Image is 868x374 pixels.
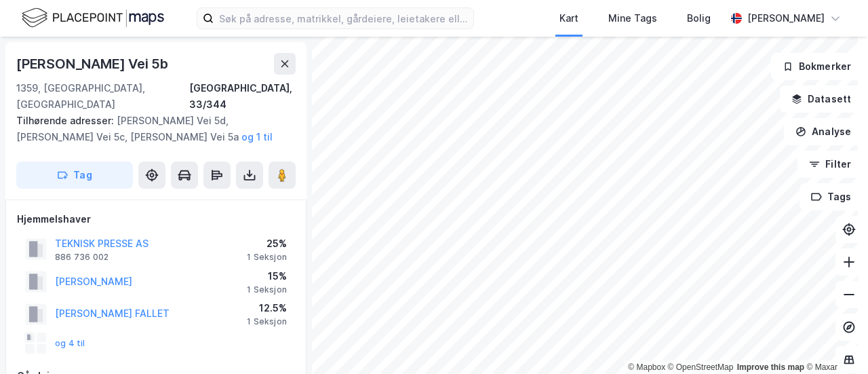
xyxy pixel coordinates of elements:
button: Analyse [784,118,863,145]
button: Bokmerker [771,53,863,80]
div: Mine Tags [608,10,657,26]
button: Datasett [780,86,863,113]
button: Tags [800,183,863,210]
div: Kart [559,10,578,26]
div: [GEOGRAPHIC_DATA], 33/344 [189,80,296,113]
div: [PERSON_NAME] Vei 5d, [PERSON_NAME] Vei 5c, [PERSON_NAME] Vei 5a [16,113,285,145]
button: Tag [16,162,133,189]
a: Mapbox [628,362,665,372]
input: Søk på adresse, matrikkel, gårdeiere, leietakere eller personer [214,8,473,29]
div: 25% [247,236,287,252]
div: 1 Seksjon [247,252,287,263]
div: 1359, [GEOGRAPHIC_DATA], [GEOGRAPHIC_DATA] [16,80,189,113]
div: Kontrollprogram for chat [800,309,868,374]
div: 1 Seksjon [247,316,287,327]
div: 15% [247,268,287,284]
iframe: Chat Widget [800,309,868,374]
div: [PERSON_NAME] [747,10,825,26]
div: [PERSON_NAME] Vei 5b [16,53,171,75]
div: 1 Seksjon [247,284,287,295]
span: Tilhørende adresser: [16,115,117,126]
a: OpenStreetMap [668,362,734,372]
img: logo.f888ab2527a4732fd821a326f86c7f29.svg [22,6,164,30]
div: Hjemmelshaver [17,211,295,227]
a: Improve this map [737,362,804,372]
div: 886 736 002 [55,252,108,263]
div: 12.5% [247,300,287,316]
button: Filter [797,151,863,178]
div: Bolig [687,10,711,26]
